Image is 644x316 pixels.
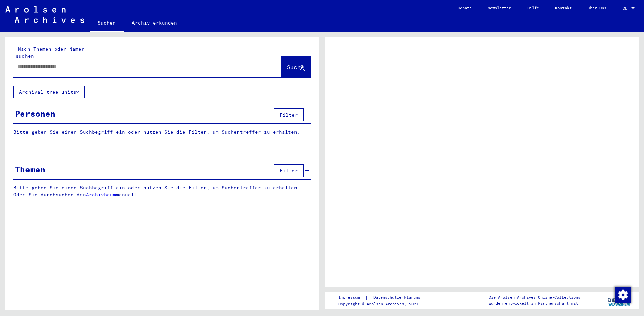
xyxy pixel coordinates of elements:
[338,294,428,301] div: |
[15,163,45,175] div: Themen
[489,300,580,306] p: wurden entwickelt in Partnerschaft mit
[13,184,311,198] p: Bitte geben Sie einen Suchbegriff ein oder nutzen Sie die Filter, um Suchertreffer zu erhalten. O...
[607,292,632,309] img: yv_logo.png
[280,168,298,174] span: Filter
[13,86,85,98] button: Archival tree units
[287,64,304,71] span: Suche
[280,112,298,118] span: Filter
[5,6,84,23] img: Arolsen_neg.svg
[15,107,55,120] div: Personen
[623,6,630,11] span: DE
[338,301,428,307] p: Copyright © Arolsen Archives, 2021
[16,46,85,59] mat-label: Nach Themen oder Namen suchen
[489,294,580,300] p: Die Arolsen Archives Online-Collections
[368,294,428,301] a: Datenschutzerklärung
[86,192,116,198] a: Archivbaum
[281,56,311,77] button: Suche
[614,286,631,303] div: Zustimmung ändern
[615,287,631,303] img: Zustimmung ändern
[338,294,365,301] a: Impressum
[13,129,311,136] p: Bitte geben Sie einen Suchbegriff ein oder nutzen Sie die Filter, um Suchertreffer zu erhalten.
[90,15,124,32] a: Suchen
[274,164,304,177] button: Filter
[274,108,304,121] button: Filter
[124,15,185,31] a: Archiv erkunden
